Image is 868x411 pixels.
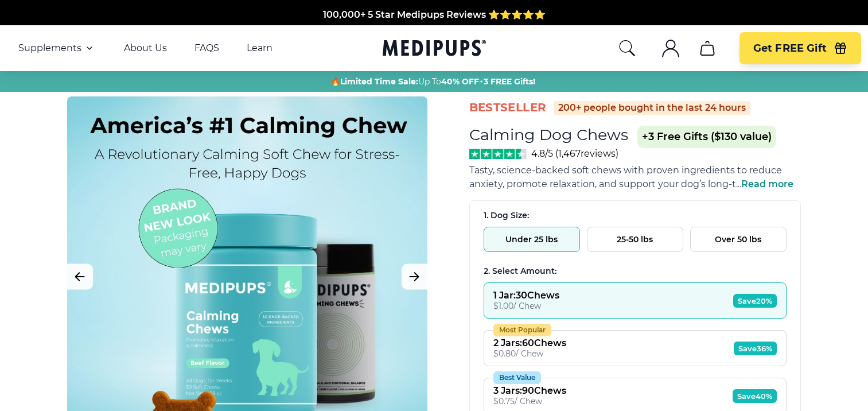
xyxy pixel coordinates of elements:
span: BestSeller [469,100,547,115]
div: 3 Jars : 90 Chews [493,385,566,396]
span: Save 20% [733,294,777,308]
button: search [618,39,636,57]
button: 1 Jar:30Chews$1.00/ ChewSave20% [484,282,787,319]
a: About Us [124,42,167,54]
span: ... [736,179,793,189]
div: 200+ people bought in the last 24 hours [554,101,750,115]
button: Get FREE Gift [739,32,861,64]
span: 4.8/5 ( 1,467 reviews) [531,148,618,159]
button: Most Popular2 Jars:60Chews$0.80/ ChewSave36% [484,330,787,366]
div: 1. Dog Size: [484,210,787,221]
button: Over 50 lbs [690,227,787,252]
button: 25-50 lbs [587,227,683,252]
div: $ 1.00 / Chew [493,301,559,311]
span: Get FREE Gift [753,42,827,55]
span: Tasty, science-backed soft chews with proven ingredients to reduce [469,165,782,176]
div: 2 Jars : 60 Chews [493,338,566,348]
span: Supplements [18,42,81,54]
a: FAQS [194,42,219,54]
span: Save 40% [733,389,777,403]
a: Learn [247,42,273,54]
div: $ 0.80 / Chew [493,348,566,359]
span: Made In The [GEOGRAPHIC_DATA] from domestic & globally sourced ingredients [243,22,625,33]
div: 1 Jar : 30 Chews [493,290,559,301]
div: 2. Select Amount: [484,266,787,277]
span: 100,000+ 5 Star Medipups Reviews ⭐️⭐️⭐️⭐️⭐️ [323,8,546,19]
img: Stars - 4.8 [469,149,527,159]
a: Medipups [383,37,486,61]
button: Previous Image [67,264,93,290]
button: Next Image [402,264,427,290]
span: +3 Free Gifts ($130 value) [637,126,776,148]
span: Read more [741,179,793,189]
div: $ 0.75 / Chew [493,396,566,406]
span: anxiety, promote relaxation, and support your dog’s long-t [469,179,736,189]
div: Most Popular [493,324,551,336]
button: account [657,34,684,62]
button: Under 25 lbs [484,227,580,252]
span: 🔥 Up To + [330,76,535,87]
h1: Calming Dog Chews [469,125,628,144]
div: Best Value [493,371,541,384]
span: Save 36% [734,342,777,355]
button: cart [694,34,721,62]
button: Supplements [18,41,96,55]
